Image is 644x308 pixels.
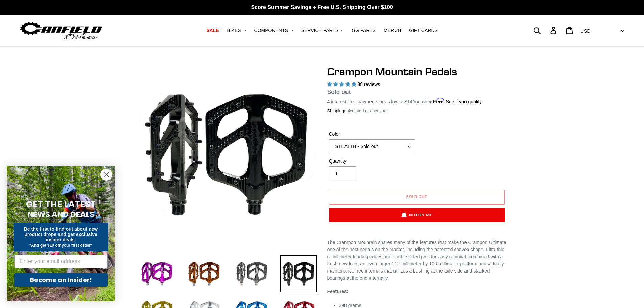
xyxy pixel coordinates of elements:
span: Sold out [327,89,351,95]
span: GG PARTS [352,28,376,33]
input: Enter your email address [14,255,108,268]
img: Load image into Gallery viewer, purple [138,255,175,292]
span: 38 reviews [357,81,380,87]
img: Canfield Bikes [19,20,103,41]
span: $14 [405,99,412,104]
div: calculated at checkout. [327,108,506,114]
img: Load image into Gallery viewer, grey [233,255,270,292]
img: Load image into Gallery viewer, stealth [280,255,317,292]
button: Close dialog [100,169,112,181]
a: See if you qualify - Learn more about Affirm Financing (opens in modal) [446,99,482,104]
a: GIFT CARDS [406,26,441,35]
span: Sold out [406,194,428,199]
button: BIKES [223,26,249,35]
img: Load image into Gallery viewer, bronze [185,255,222,292]
h1: Crampon Mountain Pedals [327,65,506,78]
button: Notify Me [329,208,505,222]
a: MERCH [380,26,404,35]
a: GG PARTS [348,26,379,35]
a: Shipping [327,108,344,114]
p: The Crampon Mountain shares many of the features that make the Crampon Ultimate one of the best p... [327,239,506,282]
span: 4.97 stars [327,81,358,87]
span: *And get $10 off your first order* [29,243,92,248]
button: SERVICE PARTS [298,26,347,35]
p: 4 interest-free payments or as low as /mo with . [327,97,482,105]
button: COMPONENTS [251,26,296,35]
button: Sold out [329,190,505,205]
span: Affirm [430,98,445,104]
span: GIFT CARDS [409,28,438,33]
span: SERVICE PARTS [301,28,338,33]
span: BIKES [227,28,241,33]
strong: Features: [327,289,349,294]
span: SALE [206,28,219,33]
span: MERCH [384,28,401,33]
label: Color [329,131,415,138]
a: SALE [203,26,222,35]
button: Become an Insider! [14,273,108,287]
span: Be the first to find out about new product drops and get exclusive insider deals. [24,226,98,242]
span: GET THE LATEST [26,198,96,210]
input: Search [537,23,554,38]
span: NEWS AND DEALS [28,209,94,220]
label: Quantity [329,158,415,165]
span: COMPONENTS [254,28,288,33]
